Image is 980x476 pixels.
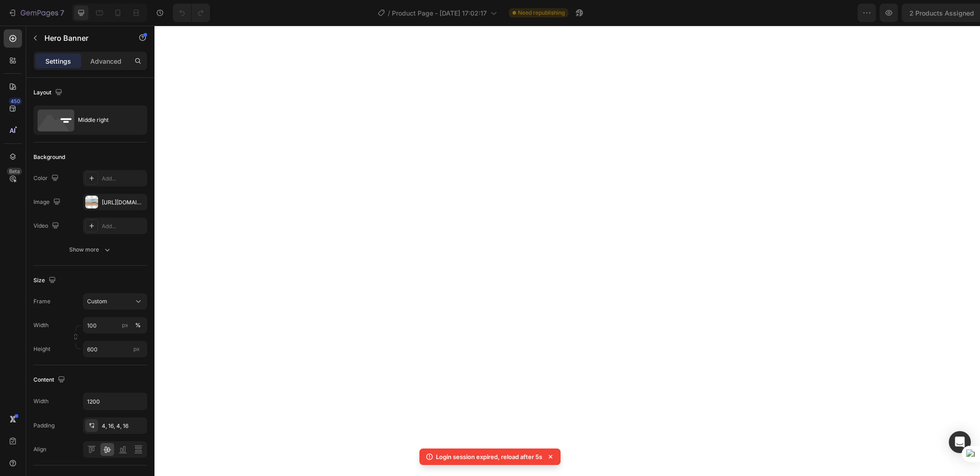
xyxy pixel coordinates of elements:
[33,153,65,161] div: Background
[33,374,67,386] div: Content
[9,98,22,105] div: 450
[78,109,134,131] div: Middle right
[33,445,46,454] div: Align
[33,87,64,99] div: Layout
[69,245,112,254] div: Show more
[102,422,145,430] div: 4, 16, 4, 16
[83,393,147,410] input: Auto
[796,8,861,18] span: 2 products assigned
[173,4,210,22] div: Undo/Redo
[33,196,62,208] div: Image
[132,320,143,331] button: px
[45,56,71,66] p: Settings
[33,220,61,232] div: Video
[154,26,980,476] iframe: Design area
[83,293,147,310] button: Custom
[133,345,140,352] span: px
[33,321,49,329] label: Width
[135,321,141,329] div: %
[33,241,147,258] button: Show more
[33,421,55,430] div: Padding
[102,175,145,183] div: Add...
[90,56,121,66] p: Advanced
[4,4,68,22] button: 7
[788,4,881,22] button: 2 products assigned
[893,9,908,17] span: Save
[83,317,147,334] input: px%
[102,222,145,230] div: Add...
[919,4,958,22] button: Publish
[436,452,542,461] p: Login session expired, reload after 5s
[102,198,145,207] div: [URL][DOMAIN_NAME]
[33,274,58,287] div: Size
[60,7,64,18] p: 7
[33,397,49,405] div: Width
[33,345,50,353] label: Height
[388,8,390,18] span: /
[33,297,50,306] label: Frame
[120,320,131,331] button: %
[122,321,128,329] div: px
[885,4,915,22] button: Save
[33,172,61,185] div: Color
[44,33,122,44] p: Hero Banner
[87,297,107,306] span: Custom
[392,8,487,18] span: Product Page - [DATE] 17:02:17
[7,168,22,175] div: Beta
[518,9,565,17] span: Need republishing
[927,8,950,18] div: Publish
[949,431,971,453] div: Open Intercom Messenger
[83,341,147,357] input: px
